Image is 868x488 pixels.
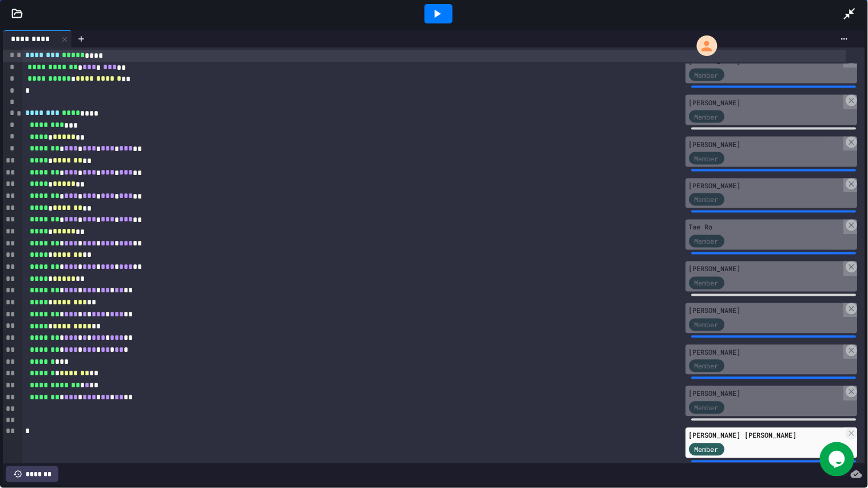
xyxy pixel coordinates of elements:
[695,112,719,122] span: Member
[695,70,719,80] span: Member
[689,430,845,441] div: [PERSON_NAME] [PERSON_NAME]
[689,97,845,108] div: [PERSON_NAME]
[695,403,719,413] span: Member
[695,236,719,247] span: Member
[695,278,719,288] span: Member
[689,388,845,399] div: [PERSON_NAME]
[820,442,857,477] iframe: chat widget
[685,33,720,59] div: My Account
[689,181,845,191] div: [PERSON_NAME]
[695,320,719,330] span: Member
[689,264,845,274] div: [PERSON_NAME]
[695,361,719,371] span: Member
[689,306,845,316] div: [PERSON_NAME]
[689,222,845,232] div: Tae Ro
[695,153,719,164] span: Member
[689,347,845,358] div: [PERSON_NAME]
[689,139,845,149] div: [PERSON_NAME]
[695,195,719,205] span: Member
[695,445,719,455] span: Member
